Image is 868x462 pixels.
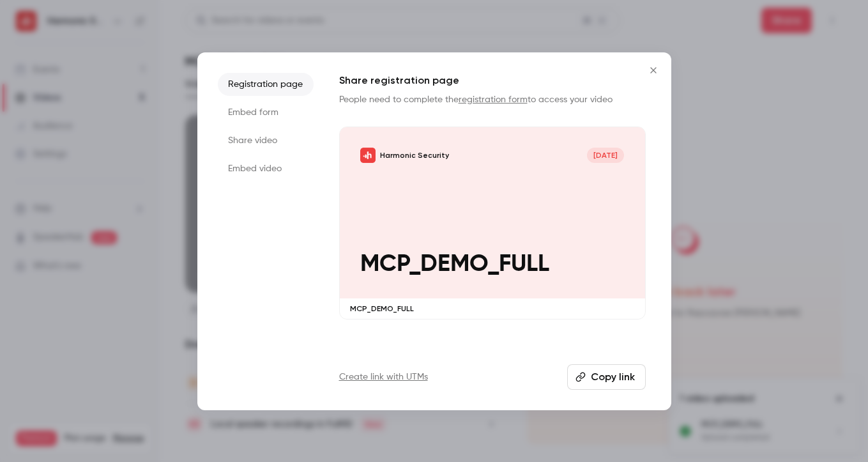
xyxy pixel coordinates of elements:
[339,371,428,383] a: Create link with UTMs
[587,148,625,163] span: [DATE]
[339,127,646,320] a: MCP_DEMO_FULLHarmonic Security[DATE]MCP_DEMO_FULLMCP_DEMO_FULL
[641,58,666,83] button: Close
[218,157,314,180] li: Embed video
[218,129,314,152] li: Share video
[218,73,314,96] li: Registration page
[360,148,376,163] img: MCP_DEMO_FULL
[339,93,646,106] p: People need to complete the to access your video
[339,73,646,88] h1: Share registration page
[360,250,625,278] p: MCP_DEMO_FULL
[218,101,314,124] li: Embed form
[380,150,449,160] p: Harmonic Security
[350,304,635,314] p: MCP_DEMO_FULL
[459,95,528,104] a: registration form
[567,364,646,390] button: Copy link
